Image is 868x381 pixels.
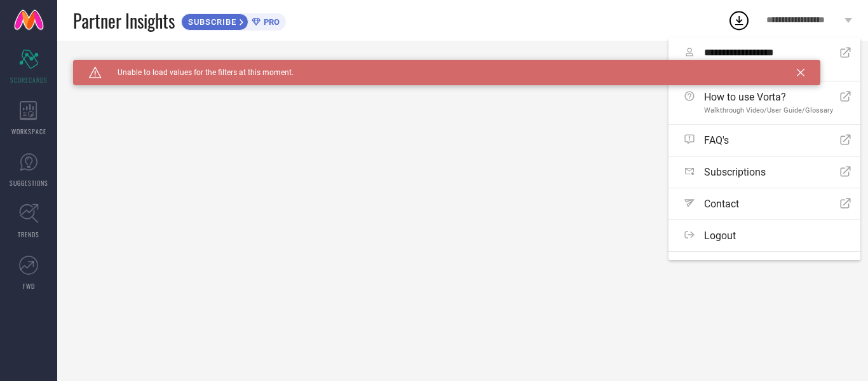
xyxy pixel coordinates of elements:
[102,68,294,77] span: Unable to load values for the filters at this moment.
[18,230,39,239] span: TRENDS
[704,166,766,178] span: Subscriptions
[10,75,48,85] span: SCORECARDS
[704,230,736,242] span: Logout
[704,198,739,210] span: Contact
[261,17,280,27] span: PRO
[10,178,48,188] span: SUGGESTIONS
[73,60,852,70] div: Unable to load filters at this moment. Please try later.
[23,281,35,291] span: FWD
[728,9,750,32] div: Open download list
[73,8,175,34] span: Partner Insights
[11,127,46,136] span: WORKSPACE
[704,134,729,146] span: FAQ's
[668,156,860,188] a: Subscriptions
[181,10,286,31] a: SUBSCRIBEPRO
[668,188,860,219] a: Contact
[182,17,240,27] span: SUBSCRIBE
[668,125,860,156] a: FAQ's
[704,106,833,114] span: Walkthrough Video/User Guide/Glossary
[704,91,833,103] span: How to use Vorta?
[668,81,860,124] a: How to use Vorta?Walkthrough Video/User Guide/Glossary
